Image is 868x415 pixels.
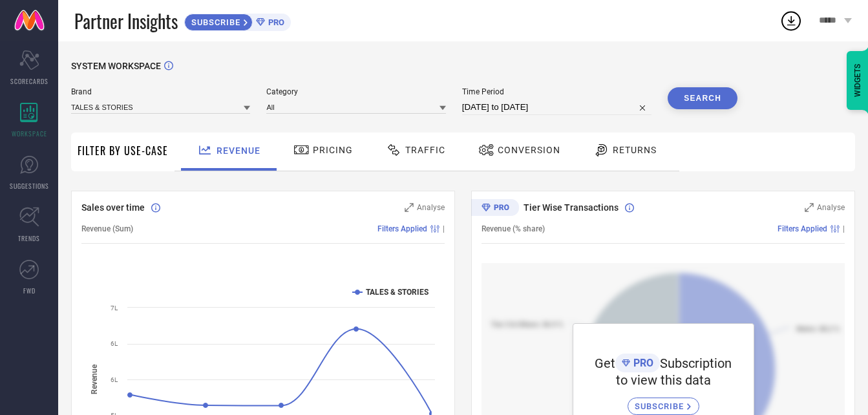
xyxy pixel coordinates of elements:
[405,145,445,155] span: Traffic
[10,181,49,191] span: SUGGESTIONS
[498,145,560,155] span: Conversion
[184,10,291,31] a: SUBSCRIBEPRO
[660,356,732,371] span: Subscription
[185,17,244,27] span: SUBSCRIBE
[443,224,445,233] span: |
[18,233,40,243] span: TRENDS
[71,87,250,96] span: Brand
[74,8,178,34] span: Partner Insights
[81,202,145,213] span: Sales over time
[635,401,687,411] span: SUBSCRIBE
[265,17,284,27] span: PRO
[628,388,699,415] a: SUBSCRIBE
[817,203,845,212] span: Analyse
[805,203,814,212] svg: Zoom
[90,364,99,394] tspan: Revenue
[366,288,429,297] text: TALES & STORIES
[12,129,47,138] span: WORKSPACE
[595,356,615,371] span: Get
[462,87,651,96] span: Time Period
[266,87,445,96] span: Category
[71,61,161,71] span: SYSTEM WORKSPACE
[616,372,711,388] span: to view this data
[668,87,737,109] button: Search
[405,203,414,212] svg: Zoom
[778,224,827,233] span: Filters Applied
[779,9,803,32] div: Open download list
[482,224,545,233] span: Revenue (% share)
[111,340,118,347] text: 6L
[313,145,353,155] span: Pricing
[630,357,653,369] span: PRO
[81,224,133,233] span: Revenue (Sum)
[78,143,168,158] span: Filter By Use-Case
[843,224,845,233] span: |
[462,100,651,115] input: Select time period
[613,145,657,155] span: Returns
[524,202,619,213] span: Tier Wise Transactions
[10,76,48,86] span: SCORECARDS
[217,145,260,156] span: Revenue
[471,199,519,218] div: Premium
[417,203,445,212] span: Analyse
[111,376,118,383] text: 6L
[111,304,118,312] text: 7L
[23,286,36,295] span: FWD
[377,224,427,233] span: Filters Applied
